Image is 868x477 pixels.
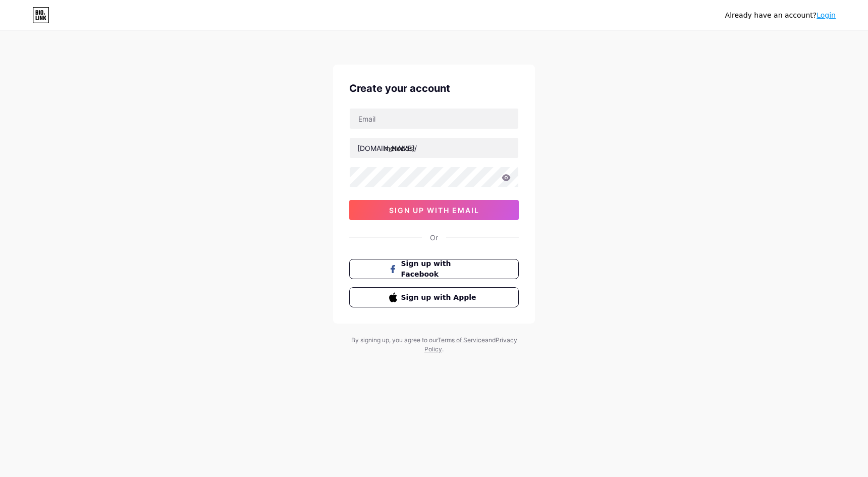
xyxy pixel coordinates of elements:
button: sign up with email [349,200,519,220]
a: Terms of Service [438,336,485,344]
button: Sign up with Facebook [349,259,519,279]
input: Email [350,109,518,129]
input: username [350,138,518,158]
div: Already have an account? [725,10,836,21]
span: Sign up with Apple [401,292,479,303]
div: By signing up, you agree to our and . [348,336,520,354]
div: [DOMAIN_NAME]/ [357,143,417,153]
span: sign up with email [389,206,479,215]
button: Sign up with Apple [349,287,519,307]
span: Sign up with Facebook [401,258,479,280]
div: Create your account [349,81,519,96]
a: Login [817,11,836,19]
div: Or [430,232,438,243]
